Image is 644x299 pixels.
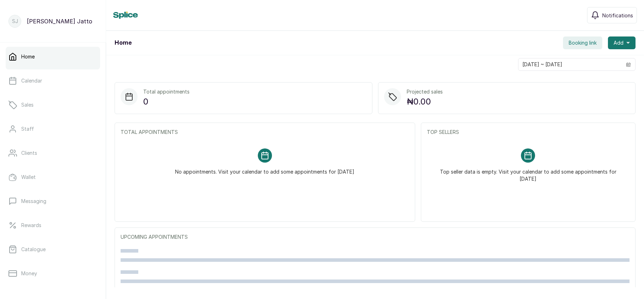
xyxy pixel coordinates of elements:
a: Staff [6,119,100,139]
p: [PERSON_NAME] Jatto [27,17,92,26]
p: No appointments. Visit your calendar to add some appointments for [DATE] [175,163,354,175]
p: Calendar [21,77,42,84]
a: Home [6,47,100,67]
input: Select date [518,58,622,70]
p: SJ [12,18,18,25]
a: Sales [6,95,100,115]
p: TOTAL APPOINTMENTS [121,129,409,136]
p: Money [21,270,37,277]
p: 0 [143,95,190,108]
p: Projected sales [407,88,443,95]
span: Booking link [569,39,597,46]
a: Calendar [6,71,100,91]
span: Notifications [602,12,633,19]
p: TOP SELLERS [427,129,630,136]
h1: Home [115,39,132,47]
a: Wallet [6,167,100,187]
p: Wallet [21,174,36,181]
span: Add [614,39,623,46]
p: Sales [21,101,34,108]
p: Rewards [21,222,41,229]
p: UPCOMING APPOINTMENTS [121,233,630,241]
svg: calendar [626,62,631,67]
p: Total appointments [143,88,190,95]
p: Top seller data is empty. Visit your calendar to add some appointments for [DATE] [435,163,621,182]
button: Add [608,36,636,49]
button: Notifications [587,7,637,23]
a: Money [6,264,100,283]
p: Catalogue [21,246,46,253]
button: Booking link [563,36,602,49]
a: Clients [6,143,100,163]
a: Catalogue [6,239,100,259]
a: Messaging [6,191,100,211]
p: Home [21,53,35,60]
p: Messaging [21,198,46,205]
p: ₦0.00 [407,95,443,108]
a: Rewards [6,215,100,235]
p: Clients [21,149,37,157]
p: Staff [21,125,34,132]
